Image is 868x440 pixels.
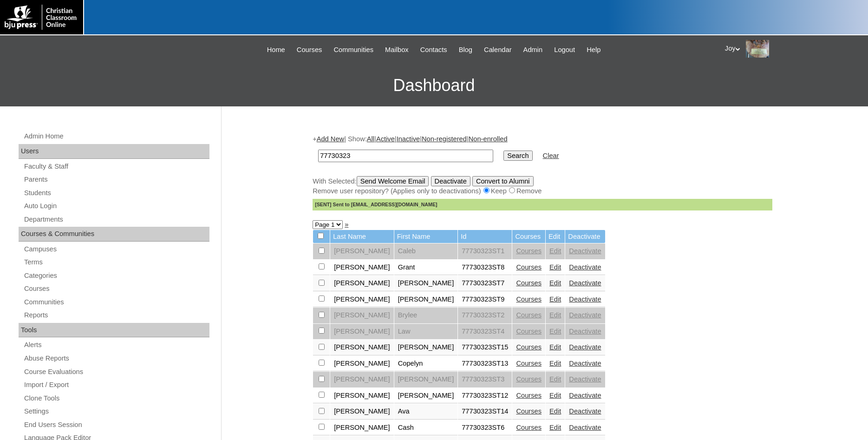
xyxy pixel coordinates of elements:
a: Courses [516,296,542,303]
td: 77730323ST3 [458,372,512,387]
div: Courses & Communities [19,227,209,242]
td: 77730323ST7 [458,276,512,291]
input: Deactivate [431,176,470,186]
td: Deactivate [565,230,605,243]
td: Copelyn [394,356,458,372]
td: [PERSON_NAME] [394,292,458,308]
td: Cash [394,420,458,436]
a: Help [582,45,605,55]
a: Contacts [416,45,452,55]
a: Courses [516,407,542,415]
a: All [367,135,374,143]
td: [PERSON_NAME] [330,260,394,276]
td: [PERSON_NAME] [330,356,394,372]
div: Users [19,144,209,159]
div: With Selected: [313,176,772,210]
a: Courses [516,311,542,319]
a: Edit [549,392,561,399]
span: Home [267,45,285,55]
input: Send Welcome Email [357,176,429,186]
div: Tools [19,323,209,338]
a: Deactivate [569,263,601,271]
a: Edit [549,263,561,271]
span: Courses [297,45,322,55]
td: [PERSON_NAME] [330,372,394,387]
a: Deactivate [569,360,601,367]
a: Non-registered [422,135,467,143]
a: Abuse Reports [23,353,209,364]
a: Course Evaluations [23,366,209,378]
td: [PERSON_NAME] [330,420,394,436]
span: Blog [459,45,472,55]
input: Search [503,151,532,161]
a: End Users Session [23,419,209,431]
a: Calendar [479,45,516,55]
a: Edit [549,343,561,351]
a: Edit [549,360,561,367]
a: Campuses [23,243,209,255]
td: [PERSON_NAME] [330,324,394,340]
span: Logout [554,45,575,55]
a: Deactivate [569,343,601,351]
td: [PERSON_NAME] [394,372,458,387]
a: Reports [23,309,209,321]
a: Courses [516,392,542,399]
a: Communities [23,296,209,308]
td: First Name [394,230,458,243]
td: [PERSON_NAME] [394,388,458,404]
a: Clear [543,152,559,159]
a: Deactivate [569,311,601,319]
a: Categories [23,270,209,282]
a: Clone Tools [23,393,209,404]
td: 77730323ST12 [458,388,512,404]
td: [PERSON_NAME] [330,340,394,355]
img: Joy Dantz [746,40,769,58]
td: 77730323ST14 [458,404,512,420]
td: 77730323ST9 [458,292,512,308]
h3: Dashboard [5,65,863,106]
a: Blog [454,45,477,55]
a: Home [262,45,290,55]
td: [PERSON_NAME] [330,243,394,259]
a: Deactivate [569,375,601,383]
a: Edit [549,296,561,303]
td: [PERSON_NAME] [394,340,458,355]
a: Departments [23,214,209,225]
a: Courses [516,263,542,271]
div: Remove user repository? (Applies only to deactivations) Keep Remove [313,186,772,196]
a: Communities [329,45,379,55]
td: Caleb [394,243,458,259]
td: Courses [512,230,545,243]
a: Deactivate [569,424,601,431]
a: Edit [549,279,561,287]
td: [PERSON_NAME] [330,388,394,404]
a: Auto Login [23,200,209,212]
td: 77730323ST6 [458,420,512,436]
a: Edit [549,247,561,255]
a: Deactivate [569,247,601,255]
td: Last Name [330,230,394,243]
a: » [345,221,348,228]
td: [PERSON_NAME] [330,308,394,323]
td: Id [458,230,512,243]
div: + | Show: | | | | [313,134,772,210]
div: [SENT] Sent to [EMAIL_ADDRESS][DOMAIN_NAME] [313,199,772,210]
a: Non-enrolled [469,135,508,143]
td: [PERSON_NAME] [330,276,394,291]
td: [PERSON_NAME] [330,292,394,308]
a: Deactivate [569,392,601,399]
a: Courses [516,343,542,351]
a: Import / Export [23,379,209,391]
a: Deactivate [569,279,601,287]
a: Inactive [397,135,420,143]
a: Courses [516,247,542,255]
a: Settings [23,406,209,417]
a: Edit [549,311,561,319]
td: Law [394,324,458,340]
a: Logout [549,45,580,55]
input: Convert to Alumni [472,176,534,186]
a: Courses [516,424,542,431]
a: Edit [549,424,561,431]
td: Ava [394,404,458,420]
span: Contacts [420,45,447,55]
